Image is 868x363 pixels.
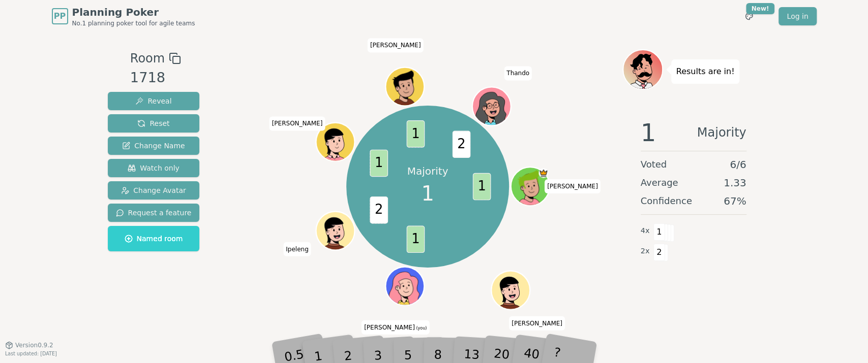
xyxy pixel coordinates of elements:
[746,3,775,14] div: New!
[108,204,200,222] button: Request a feature
[130,68,181,88] div: 1718
[421,178,434,209] span: 1
[283,242,311,256] span: Click to change your name
[5,341,53,349] button: Version0.9.2
[270,117,325,131] span: Click to change your name
[116,208,192,218] span: Request a feature
[676,64,735,79] p: Results are in!
[137,118,169,128] span: Reset
[406,120,425,148] span: 1
[108,114,200,133] button: Reset
[473,173,491,201] span: 1
[5,351,57,356] span: Last updated: [DATE]
[386,268,423,304] button: Click to change your avatar
[779,7,816,25] a: Log in
[108,92,200,110] button: Reveal
[125,234,183,244] span: Named room
[653,223,665,241] span: 1
[72,19,195,27] span: No.1 planning poker tool for agile teams
[108,181,200,200] button: Change Avatar
[108,226,200,251] button: Named room
[740,7,758,25] button: New!
[52,5,195,27] a: PPPlanning PokerNo.1 planning poker tool for agile teams
[545,179,601,193] span: Click to change your name
[504,67,532,81] span: Click to change your name
[370,196,388,224] span: 2
[130,49,165,68] span: Room
[730,157,746,172] span: 6 / 6
[653,244,665,261] span: 2
[362,320,429,335] span: Click to change your name
[641,225,650,237] span: 4 x
[15,341,53,349] span: Version 0.9.2
[697,120,746,145] span: Majority
[108,159,200,177] button: Watch only
[122,141,185,151] span: Change Name
[724,194,746,208] span: 67 %
[368,39,424,53] span: Click to change your name
[135,96,171,106] span: Reveal
[370,149,388,177] span: 1
[121,185,186,195] span: Change Avatar
[641,120,656,145] span: 1
[407,164,448,178] p: Majority
[54,10,66,22] span: PP
[641,246,650,257] span: 2 x
[406,225,425,253] span: 1
[538,169,548,178] span: Myles is the host
[509,316,565,331] span: Click to change your name
[641,157,667,172] span: Voted
[641,194,692,208] span: Confidence
[72,5,195,19] span: Planning Poker
[641,176,678,190] span: Average
[128,163,179,173] span: Watch only
[453,130,471,158] span: 2
[108,137,200,155] button: Change Name
[724,176,746,190] span: 1.33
